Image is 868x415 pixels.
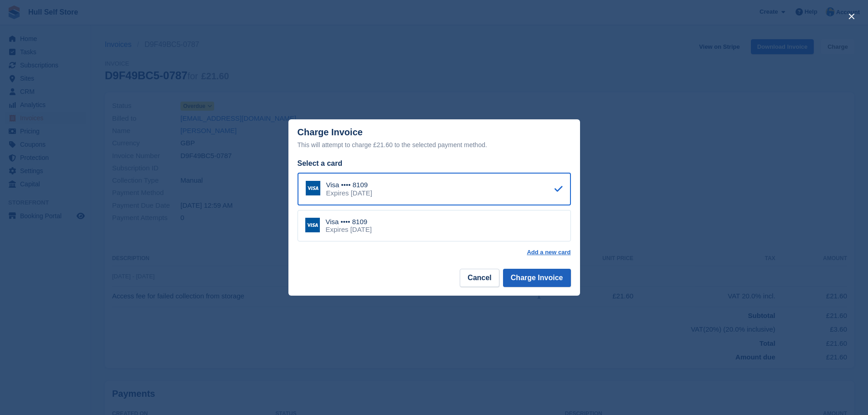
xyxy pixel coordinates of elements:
button: Cancel [460,269,499,287]
button: close [844,9,859,24]
div: Expires [DATE] [326,189,372,197]
img: Visa Logo [306,181,320,195]
div: Select a card [298,158,571,169]
img: Visa Logo [305,218,320,232]
div: Visa •••• 8109 [326,218,372,226]
div: This will attempt to charge £21.60 to the selected payment method. [298,139,571,150]
div: Visa •••• 8109 [326,181,372,189]
button: Charge Invoice [503,269,571,287]
div: Charge Invoice [298,127,571,150]
div: Expires [DATE] [326,225,372,234]
a: Add a new card [527,249,570,256]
